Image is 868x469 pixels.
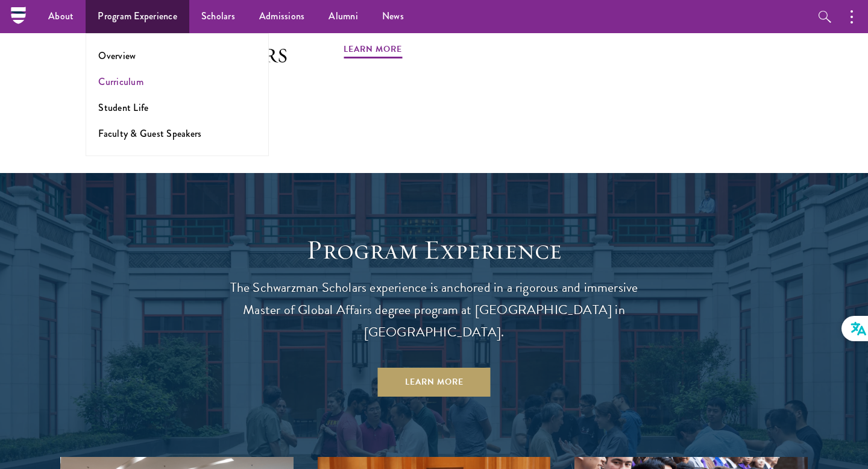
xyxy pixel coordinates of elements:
h1: Program Experience [217,233,651,267]
p: The Schwarzman Scholars experience is anchored in a rigorous and immersive Master of Global Affai... [217,277,651,344]
a: Faculty & Guest Speakers [98,127,201,140]
a: Overview [98,49,136,63]
a: Learn More [344,42,402,60]
a: Student Life [98,101,148,115]
a: Learn More [378,368,491,397]
a: Curriculum [98,75,143,89]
